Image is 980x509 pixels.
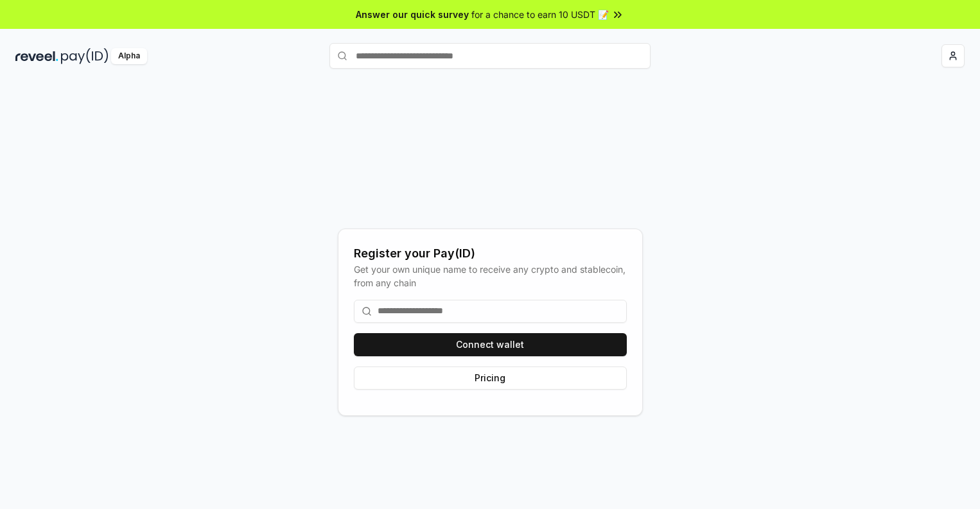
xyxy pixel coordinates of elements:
img: pay_id [61,48,109,64]
span: Answer our quick survey [356,8,469,21]
button: Connect wallet [354,333,627,356]
button: Pricing [354,367,627,390]
div: Alpha [111,48,147,64]
div: Register your Pay(ID) [354,245,627,263]
div: Get your own unique name to receive any crypto and stablecoin, from any chain [354,263,627,289]
img: reveel_dark [15,48,58,64]
span: for a chance to earn 10 USDT 📝 [471,8,609,21]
